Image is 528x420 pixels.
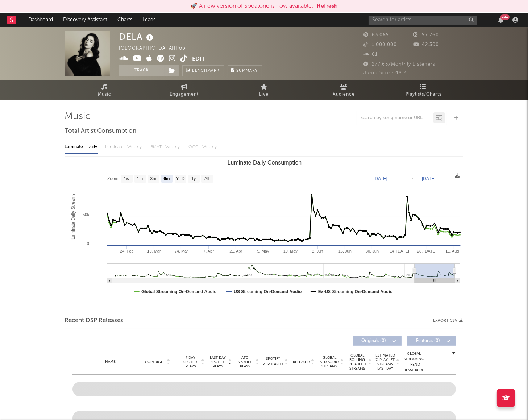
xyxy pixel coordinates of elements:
[181,355,200,369] span: 7 Day Spotify Plays
[498,17,503,23] button: 99+
[190,2,313,11] div: 🚀 A new version of Sodatone is now available.
[413,42,439,47] span: 42.300
[348,353,367,371] span: Global Rolling 7D Audio Streams
[203,249,214,253] text: 7. Apr
[150,176,156,182] text: 3m
[174,249,188,253] text: 24. Mar
[406,90,441,99] span: Playlists/Charts
[403,351,425,373] div: Global Streaming Trend (Last 60D)
[163,176,170,182] text: 6m
[141,289,217,294] text: Global Streaming On-Demand Audio
[375,353,395,371] span: Estimated % Playlist Streams Last Day
[433,319,463,323] button: Export CSV
[224,80,304,100] a: Live
[228,65,262,76] button: Summary
[65,157,463,302] svg: Luminate Daily Consumption
[124,176,129,182] text: 1w
[317,2,338,11] button: Refresh
[257,249,269,253] text: 5. May
[364,62,436,67] span: 277.637 Monthly Listeners
[384,80,463,100] a: Playlists/Charts
[87,359,134,365] div: Name
[369,16,477,25] input: Search for artists
[333,90,355,99] span: Audience
[23,13,58,27] a: Dashboard
[192,67,220,75] span: Benchmark
[137,13,161,27] a: Leads
[65,127,137,136] span: Total Artist Consumption
[407,336,456,346] button: Features(0)
[234,289,302,294] text: US Streaming On-Demand Audio
[445,249,459,253] text: 11. Aug
[227,159,302,166] text: Luminate Daily Consumption
[119,31,155,43] div: DELA
[71,194,76,240] text: Luminate Daily Streams
[229,249,242,253] text: 21. Apr
[192,55,205,64] button: Edit
[137,176,143,182] text: 1m
[259,90,269,99] span: Live
[320,355,340,369] span: Global ATD Audio Streams
[422,176,436,181] text: [DATE]
[83,212,89,217] text: 50k
[176,176,184,182] text: YTD
[364,33,390,37] span: 63.069
[120,249,133,253] text: 24. Feb
[413,33,439,37] span: 97.760
[353,336,402,346] button: Originals(0)
[65,141,98,153] div: Luminate - Daily
[364,52,378,57] span: 61
[119,65,165,76] button: Track
[65,316,124,325] span: Recent DSP Releases
[98,90,111,99] span: Music
[170,90,199,99] span: Engagement
[312,249,323,253] text: 2. Jun
[374,176,387,181] text: [DATE]
[236,355,255,369] span: ATD Spotify Plays
[293,360,310,364] span: Released
[390,249,409,253] text: 14. [DATE]
[364,71,407,75] span: Jump Score: 48.2
[500,14,510,20] div: 99 +
[366,249,379,253] text: 30. Jun
[147,249,161,253] text: 10. Mar
[191,176,196,182] text: 1y
[357,339,391,343] span: Originals ( 0 )
[364,42,397,47] span: 1.000.000
[237,69,258,73] span: Summary
[65,80,145,100] a: Music
[208,355,228,369] span: Last Day Spotify Plays
[338,249,351,253] text: 16. Jun
[145,360,166,364] span: Copyright
[112,13,137,27] a: Charts
[145,80,224,100] a: Engagement
[262,356,284,367] span: Spotify Popularity
[304,80,384,100] a: Audience
[182,65,224,76] a: Benchmark
[318,289,392,294] text: Ex-US Streaming On-Demand Audio
[204,176,209,182] text: All
[58,13,112,27] a: Discovery Assistant
[357,115,433,121] input: Search by song name or URL
[417,249,436,253] text: 28. [DATE]
[87,241,89,246] text: 0
[410,176,414,181] text: →
[107,176,119,182] text: Zoom
[283,249,298,253] text: 19. May
[119,44,194,53] div: [GEOGRAPHIC_DATA] | Pop
[412,339,445,343] span: Features ( 0 )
